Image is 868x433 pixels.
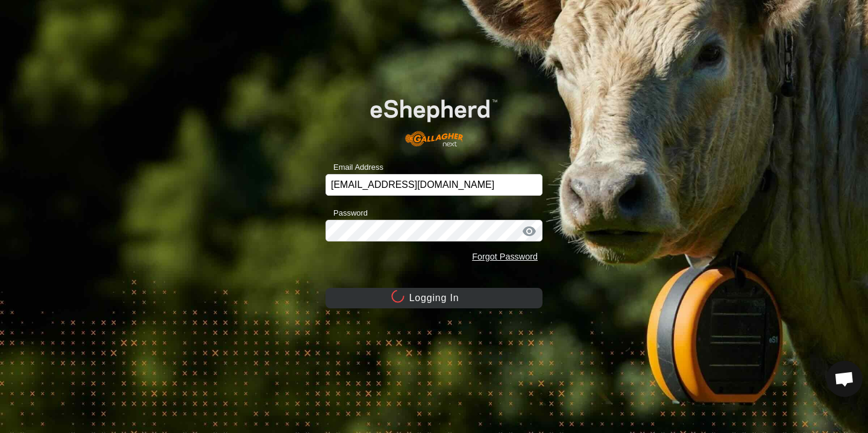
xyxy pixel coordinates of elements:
label: Email Address [325,161,383,173]
label: Password [325,207,368,219]
img: E-shepherd Logo [347,81,521,155]
input: Email Address [325,174,542,196]
div: Open chat [826,361,863,397]
button: Logging In [325,288,542,308]
a: Forgot Password [472,252,538,261]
